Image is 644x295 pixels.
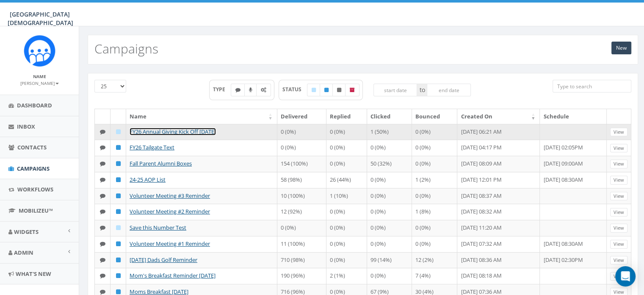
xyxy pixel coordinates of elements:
[100,177,105,183] i: Text SMS
[610,176,627,185] a: View
[100,257,105,263] i: Text SMS
[412,188,457,204] td: 0 (0%)
[14,249,33,256] span: Admin
[130,143,174,151] a: FY26 Tailgate Text
[610,208,627,217] a: View
[610,128,627,137] a: View
[610,240,627,249] a: View
[326,156,367,172] td: 0 (0%)
[130,192,210,199] a: Volunteer Meeting #3 Reminder
[24,35,55,67] img: Rally_Corp_Icon_1.png
[326,109,367,124] th: Replied
[94,42,158,56] h2: Campaigns
[367,172,412,188] td: 0 (0%)
[213,86,231,93] span: TYPE
[457,204,540,220] td: [DATE] 08:32 AM
[610,272,627,281] a: View
[412,236,457,252] td: 0 (0%)
[17,165,50,172] span: Campaigns
[130,176,166,183] a: 24-25 AOP List
[277,252,326,268] td: 710 (98%)
[277,204,326,220] td: 12 (92%)
[8,10,73,27] span: [GEOGRAPHIC_DATA][DEMOGRAPHIC_DATA]
[17,101,52,109] span: Dashboard
[412,140,457,156] td: 0 (0%)
[130,272,216,279] a: Mom's Breakfast Reminder [DATE]
[282,86,307,93] span: STATUS
[412,220,457,236] td: 0 (0%)
[100,209,105,214] i: Text SMS
[326,252,367,268] td: 0 (0%)
[367,236,412,252] td: 0 (0%)
[20,79,59,87] a: [PERSON_NAME]
[17,123,35,130] span: Inbox
[457,220,540,236] td: [DATE] 11:20 AM
[337,87,341,93] i: Unpublished
[457,268,540,284] td: [DATE] 08:18 AM
[326,220,367,236] td: 0 (0%)
[367,188,412,204] td: 0 (0%)
[540,156,607,172] td: [DATE] 09:00AM
[100,129,105,135] i: Text SMS
[367,204,412,220] td: 0 (0%)
[457,236,540,252] td: [DATE] 07:32 AM
[367,140,412,156] td: 0 (0%)
[277,156,326,172] td: 154 (100%)
[326,124,367,140] td: 0 (0%)
[610,160,627,169] a: View
[307,84,321,96] label: Draft
[324,87,329,93] i: Published
[20,80,59,86] small: [PERSON_NAME]
[457,172,540,188] td: [DATE] 12:01 PM
[457,252,540,268] td: [DATE] 08:36 AM
[116,161,121,166] i: Published
[412,268,457,284] td: 7 (4%)
[412,252,457,268] td: 12 (2%)
[610,256,627,265] a: View
[427,84,471,96] input: end date
[126,109,277,124] th: Name: activate to sort column ascending
[277,220,326,236] td: 0 (0%)
[412,156,457,172] td: 0 (0%)
[235,87,240,93] i: Text SMS
[130,240,210,247] a: Volunteer Meeting #1 Reminder
[326,188,367,204] td: 1 (10%)
[367,124,412,140] td: 1 (50%)
[116,193,121,199] i: Published
[256,84,271,96] label: Automated Message
[417,84,427,96] span: to
[116,257,121,263] i: Published
[412,124,457,140] td: 0 (0%)
[457,124,540,140] td: [DATE] 06:21 AM
[100,273,105,278] i: Text SMS
[540,109,607,124] th: Schedule
[615,266,636,287] div: Open Intercom Messenger
[367,109,412,124] th: Clicked
[610,224,627,233] a: View
[412,204,457,220] td: 1 (8%)
[367,252,412,268] td: 99 (14%)
[326,140,367,156] td: 0 (0%)
[277,268,326,284] td: 190 (96%)
[16,270,51,278] span: What's New
[367,156,412,172] td: 50 (32%)
[17,143,47,151] span: Contacts
[116,225,121,230] i: Draft
[345,84,359,96] label: Archived
[312,87,316,93] i: Draft
[457,140,540,156] td: [DATE] 04:17 PM
[610,192,627,201] a: View
[277,236,326,252] td: 11 (100%)
[412,172,457,188] td: 1 (2%)
[540,236,607,252] td: [DATE] 08:30AM
[412,109,457,124] th: Bounced
[457,156,540,172] td: [DATE] 08:09 AM
[457,109,540,124] th: Created On: activate to sort column ascending
[116,145,121,150] i: Published
[116,273,121,278] i: Published
[130,128,216,135] a: FY26 Annual Giving Kick Off [DATE]
[116,289,121,295] i: Published
[231,84,245,96] label: Text SMS
[277,109,326,124] th: Delivered
[130,256,197,264] a: [DATE] Dads Golf Reminder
